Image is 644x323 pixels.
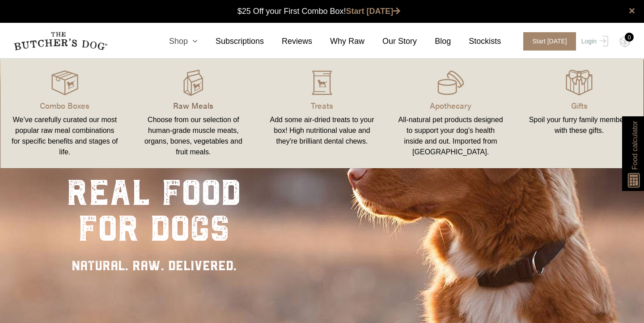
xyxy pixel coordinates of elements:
p: Combo Boxes [11,99,119,111]
a: Raw Meals Choose from our selection of human-grade muscle meats, organs, bones, vegetables and fr... [129,68,258,159]
span: Start [DATE] [523,32,576,51]
p: Apothecary [397,99,504,111]
a: Combo Boxes We’ve carefully curated our most popular raw meal combinations for specific benefits ... [0,68,129,159]
a: close [629,5,635,16]
a: Our Story [364,35,417,47]
p: Gifts [525,99,633,111]
a: Apothecary All-natural pet products designed to support your dog’s health inside and out. Importe... [386,68,515,159]
a: Treats Add some air-dried treats to your box! High nutritional value and they're brilliant dental... [258,68,386,159]
div: real food for dogs [67,175,241,246]
a: Start [DATE] [346,7,401,16]
div: Choose from our selection of human-grade muscle meats, organs, bones, vegetables and fruit meals. [140,115,247,157]
div: Add some air-dried treats to your box! High nutritional value and they're brilliant dental chews. [268,115,376,147]
p: Treats [268,99,376,111]
a: Login [579,32,608,51]
a: Start [DATE] [514,32,579,51]
img: TBD_Cart-Empty.png [619,36,631,47]
a: Shop [151,35,198,47]
div: We’ve carefully curated our most popular raw meal combinations for specific benefits and stages o... [11,115,119,157]
a: Gifts Spoil your furry family members with these gifts. [515,68,644,159]
span: Food calculator [629,121,640,170]
div: All-natural pet products designed to support your dog’s health inside and out. Imported from [GEO... [397,115,504,157]
div: NATURAL. RAW. DELIVERED. [67,255,241,276]
p: Raw Meals [140,99,247,111]
a: Reviews [264,35,312,47]
a: Subscriptions [198,35,264,47]
a: Blog [417,35,451,47]
a: Why Raw [312,35,364,47]
div: 0 [625,33,634,42]
div: Spoil your furry family members with these gifts. [525,115,633,136]
a: Stockists [451,35,501,47]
